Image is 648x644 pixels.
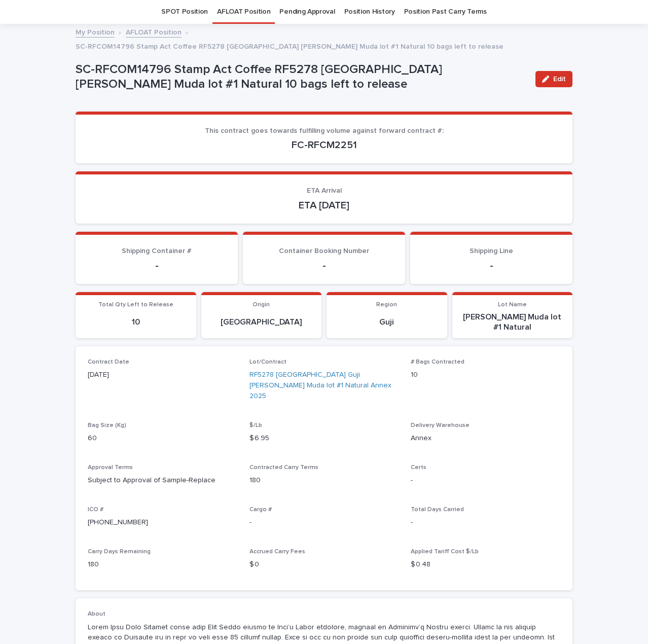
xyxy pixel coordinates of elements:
p: [PHONE_NUMBER] [88,517,237,528]
span: $/Lb [249,422,262,428]
span: ICO # [88,507,103,513]
span: Edit [553,76,566,83]
p: 10 [411,370,560,380]
p: FC-RFCM2251 [88,139,560,151]
p: 180 [249,475,399,486]
p: $ 0.48 [411,559,560,570]
span: Total Qty Left to Release [98,302,173,308]
span: Lot Name [498,302,527,308]
span: Lot/Contract [249,359,286,365]
p: - [249,517,399,528]
p: $ 0 [249,559,399,570]
span: Container Booking Number [279,247,369,255]
p: SC-RFCOM14796 Stamp Act Coffee RF5278 [GEOGRAPHIC_DATA] [PERSON_NAME] Muda lot #1 Natural 10 bags... [76,62,527,92]
span: Shipping Line [470,247,513,255]
p: - [411,475,560,486]
p: $ 6.95 [249,433,399,444]
span: This contract goes towards fulfilling volume against forward contract #: [205,127,444,134]
span: Shipping Container # [122,247,192,255]
span: Region [376,302,397,308]
span: Origin [253,302,270,308]
span: Total Days Carried [411,507,464,513]
p: [DATE] [88,370,237,380]
span: Delivery Warehouse [411,422,470,428]
span: Cargo # [249,507,272,513]
span: # Bags Contracted [411,359,464,365]
span: Contracted Carry Terms [249,464,318,471]
p: Annex [411,433,560,444]
p: - [255,260,393,272]
p: [GEOGRAPHIC_DATA] [207,317,316,327]
p: - [88,260,226,272]
p: ETA [DATE] [88,199,560,211]
a: AFLOAT Position [126,26,182,38]
a: My Position [76,26,115,38]
span: ETA Arrival [307,187,342,194]
p: [PERSON_NAME] Muda lot #1 Natural [458,312,567,332]
span: About [88,611,105,617]
span: Bag Size (Kg) [88,422,126,428]
p: 10 [82,317,190,327]
span: Contract Date [88,359,129,365]
p: - [422,260,560,272]
span: Certs [411,464,426,471]
a: RF5278 [GEOGRAPHIC_DATA] Guji [PERSON_NAME] Muda lot #1 Natural Annex 2025 [249,370,399,401]
span: Accrued Carry Fees [249,549,305,555]
p: SC-RFCOM14796 Stamp Act Coffee RF5278 [GEOGRAPHIC_DATA] [PERSON_NAME] Muda lot #1 Natural 10 bags... [76,40,503,51]
p: 180 [88,559,237,570]
p: Subject to Approval of Sample-Replace [88,475,237,486]
p: Guji [333,317,441,327]
button: Edit [535,71,572,87]
span: Applied Tariff Cost $/Lb [411,549,479,555]
span: Approval Terms [88,464,133,471]
p: 60 [88,433,237,444]
p: - [411,517,560,528]
span: Carry Days Remaining [88,549,151,555]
